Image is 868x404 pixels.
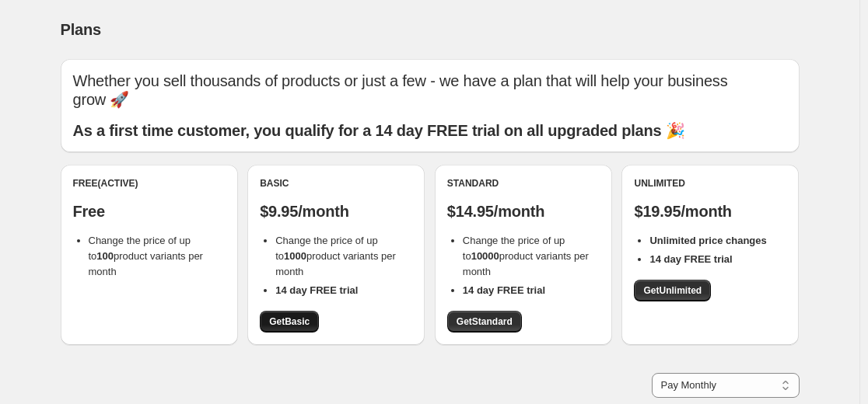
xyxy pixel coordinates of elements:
a: GetUnlimited [634,280,711,301]
span: Plans [61,21,101,38]
b: 10000 [471,250,499,262]
b: 1000 [284,250,306,262]
b: As a first time customer, you qualify for a 14 day FREE trial on all upgraded plans 🎉 [73,122,685,139]
div: Standard [447,177,600,190]
p: $14.95/month [447,202,600,221]
b: 14 day FREE trial [275,284,358,296]
p: $19.95/month [634,202,786,221]
b: 14 day FREE trial [463,284,545,296]
span: Get Standard [457,315,513,328]
div: Free (Active) [73,177,226,190]
span: Change the price of up to product variants per month [89,235,203,277]
p: $9.95/month [260,202,412,221]
a: GetStandard [447,311,522,333]
div: Unlimited [634,177,786,190]
span: Get Basic [269,315,310,328]
span: Change the price of up to product variants per month [275,235,396,277]
div: Basic [260,177,412,190]
b: 14 day FREE trial [649,253,732,265]
b: 100 [96,250,114,262]
a: GetBasic [260,311,319,333]
p: Whether you sell thousands of products or just a few - we have a plan that will help your busines... [73,71,787,109]
span: Get Unlimited [643,284,702,297]
p: Free [73,202,226,221]
b: Unlimited price changes [649,235,766,246]
span: Change the price of up to product variants per month [463,235,589,277]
